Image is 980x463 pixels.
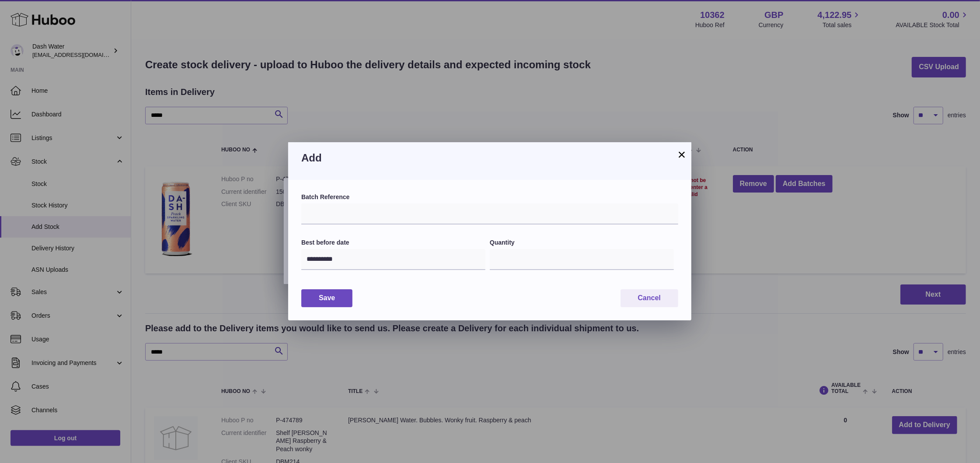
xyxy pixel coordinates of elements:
[301,151,678,165] h3: Add
[490,239,674,247] label: Quantity
[621,289,678,307] button: Cancel
[301,193,678,201] label: Batch Reference
[301,239,485,247] label: Best before date
[677,149,687,160] button: ×
[301,289,352,307] button: Save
